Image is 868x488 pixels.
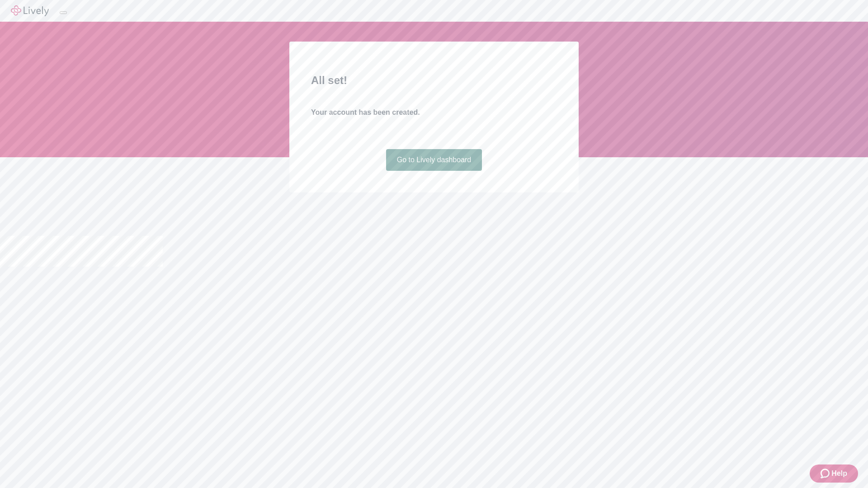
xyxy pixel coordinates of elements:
[60,11,67,14] button: Log out
[11,5,49,16] img: Lively
[311,72,557,89] h2: All set!
[821,468,831,479] svg: Zendesk support icon
[386,149,482,171] a: Go to Lively dashboard
[311,107,557,118] h4: Your account has been created.
[831,468,847,479] span: Help
[810,465,858,483] button: Zendesk support iconHelp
